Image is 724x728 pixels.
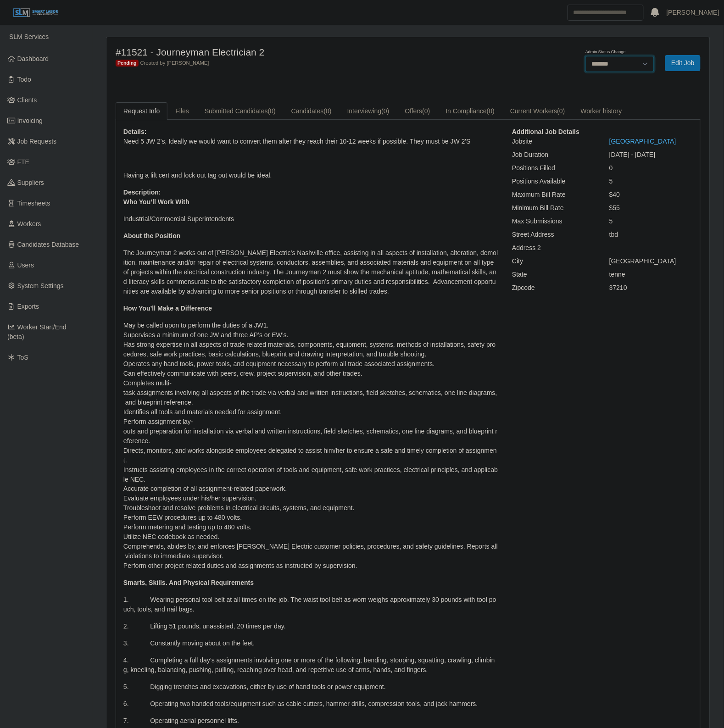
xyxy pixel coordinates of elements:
div: tbd [602,230,700,239]
span: Job Requests [17,138,57,145]
a: Files [167,102,197,120]
li: Perform EEW procedures up to 480 volts. [123,513,498,523]
li: May be called upon to perform the duties of a JW1. [123,321,498,330]
div: Jobsite [505,137,602,146]
div: $55 [602,203,700,213]
p: 2. Lifting 51 pounds, unassisted, 20 times per day. [123,622,498,632]
p: 3. Constantly moving about on the feet. [123,639,498,649]
div: Address 2 [505,243,602,253]
span: Workers [17,220,41,228]
span: Clients [17,96,37,104]
li: Evaluate employees under his/her supervision. [123,494,498,504]
a: Interviewing [340,102,397,120]
li: Has strong expertise in all aspects of trade related materials, components, equipment, systems, m... [123,340,498,359]
li: Operates any hand tools, power tools, and equipment necessary to perform all trade associated ass... [123,359,498,369]
li: Identifies all tools and materials needed for assignment. [123,407,498,417]
span: (0) [324,107,332,115]
p: 6. Operating two handed tools/equipment such as cable cutters, hammer drills, compression tools, ... [123,700,498,709]
p: 4. Completing a full day’s assignments involving one or more of the following; bending, stooping,... [123,656,498,675]
strong: About the Position [123,232,180,239]
p: 5. Digging trenches and excavations, either by use of hand tools or power equipment. [123,683,498,692]
strong: Smarts, Skills. And Physical Requirements [123,579,254,587]
label: Admin Status Change: [585,49,627,56]
span: (0) [487,107,495,115]
span: (0) [382,107,390,115]
span: FTE [17,158,29,166]
span: Timesheets [17,200,50,207]
p: Industrial/Commercial Superintendents [123,214,498,224]
span: Users [17,261,34,269]
span: Exports [17,303,39,310]
span: System Settings [17,282,64,289]
div: Maximum Bill Rate [505,190,602,200]
img: SLM Logo [13,8,59,18]
li: Accurate completion of all assignment-related paperwork. [123,484,498,494]
a: Submitted Candidates [197,102,284,120]
a: Worker history [573,102,630,120]
span: Invoicing [17,117,43,124]
div: Job Duration [505,150,602,160]
li: Supervises a minimum of one JW and three AP’s or EW’s. [123,330,498,340]
div: Minimum Bill Rate [505,203,602,213]
span: Pending [116,60,139,67]
a: Request Info [116,102,167,120]
span: Worker Start/End (beta) [7,323,67,340]
a: Candidates [284,102,340,120]
div: Street Address [505,230,602,239]
div: City [505,256,602,266]
a: Offers [397,102,438,120]
span: (0) [557,107,565,115]
p: 7. Operating aerial personnel lifts. [123,717,498,726]
li: Directs, monitors, and works alongside employees delegated to assist him/her to ensure a safe and... [123,446,498,465]
p: 1. Wearing personal tool belt at all times on the job. The waist tool belt as worn weighs approxi... [123,595,498,615]
span: (0) [423,107,430,115]
div: Positions Available [505,177,602,186]
div: 0 [602,163,700,173]
span: Todo [17,76,31,83]
div: [DATE] - [DATE] [602,150,700,160]
p: The Journeyman 2 works out of [PERSON_NAME] Electric’s Nashville office, assisting in all aspects... [123,248,498,296]
strong: Who You’ll Work With [123,198,189,206]
span: Created by [PERSON_NAME] [140,60,209,66]
p: Having a lift cert and lock out tag out would be ideal. [123,171,498,180]
a: [GEOGRAPHIC_DATA] [609,138,676,145]
a: Current Workers [502,102,573,120]
b: Details: [123,128,147,135]
li: Completes multi-task assignments involving all aspects of the trade via verbal and written instru... [123,378,498,407]
li: Utilize NEC codebook as needed. [123,533,498,542]
li: Perform assignment lay-outs and preparation for installation via verbal and written instructions,... [123,417,498,446]
div: Zipcode [505,283,602,293]
div: Max Submissions [505,217,602,226]
a: [PERSON_NAME] [667,8,719,17]
span: ToS [17,354,28,361]
div: State [505,270,602,279]
li: Can effectively communicate with peers, crew, project supervision, and other trades. [123,369,498,378]
strong: How You’ll Make a Difference [123,305,212,312]
b: Additional Job Details [512,128,579,135]
li: Comprehends, abides by, and enforces [PERSON_NAME] Electric customer policies, procedures, and sa... [123,542,498,561]
span: (0) [268,107,276,115]
li: Perform other project related duties and assignments as instructed by supervision. [123,561,498,571]
a: In Compliance [438,102,503,120]
li: Troubleshoot and resolve problems in electrical circuits, systems, and equipment. [123,504,498,513]
a: Edit Job [665,55,701,71]
div: Positions Filled [505,163,602,173]
div: tenne [602,270,700,279]
b: Description: [123,189,161,196]
div: [GEOGRAPHIC_DATA] [602,256,700,266]
div: 5 [602,217,700,226]
div: $40 [602,190,700,200]
li: Instructs assisting employees in the correct operation of tools and equipment, safe work practice... [123,465,498,484]
span: Candidates Database [17,241,79,248]
h4: #11521 - Journeyman Electrician 2 [116,46,451,58]
li: Perform metering and testing up to 480 volts. [123,523,498,533]
span: Suppliers [17,179,44,186]
input: Search [568,5,644,21]
div: 37210 [602,283,700,293]
span: Dashboard [17,55,49,62]
span: SLM Services [9,33,49,40]
div: 5 [602,177,700,186]
p: Need 5 JW 2's, Ideally we would want to convert them after they reach their 10-12 weeks if possib... [123,137,498,146]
